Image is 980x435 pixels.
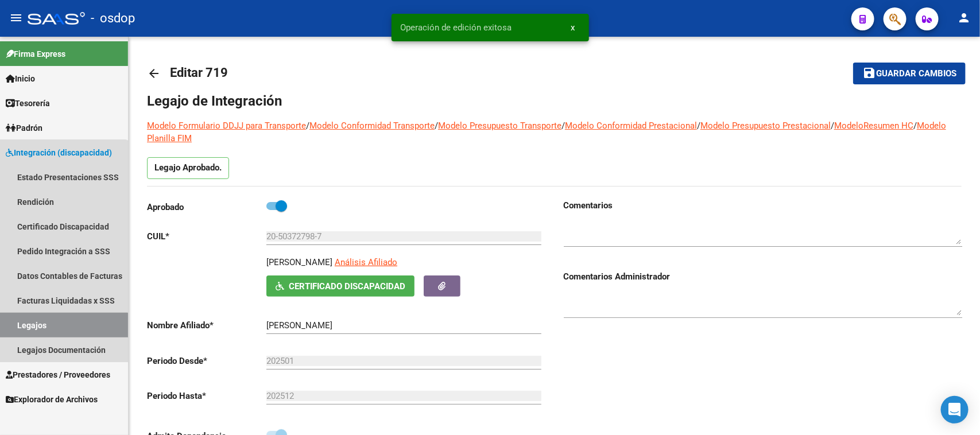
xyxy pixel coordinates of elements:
h3: Comentarios [564,199,962,212]
p: Nombre Afiliado [147,319,266,332]
mat-icon: person [957,11,971,25]
p: Legajo Aprobado. [147,157,229,179]
span: Integración (discapacidad) [6,146,112,159]
span: Operación de edición exitosa [401,22,512,33]
a: Modelo Presupuesto Transporte [438,121,561,131]
a: ModeloResumen HC [834,121,913,131]
button: Certificado Discapacidad [266,275,415,297]
span: x [571,22,575,33]
mat-icon: save [862,66,876,80]
p: Periodo Hasta [147,390,266,402]
h3: Comentarios Administrador [564,270,962,283]
span: Análisis Afiliado [335,257,397,267]
span: Certificado Discapacidad [289,281,405,292]
a: Modelo Conformidad Prestacional [565,121,697,131]
p: CUIL [147,230,266,243]
span: - osdop [91,6,135,31]
mat-icon: arrow_back [147,67,161,80]
span: Tesorería [6,97,50,110]
a: Modelo Conformidad Transporte [309,121,435,131]
span: Editar 719 [170,65,228,80]
button: Guardar cambios [853,63,966,84]
a: Modelo Formulario DDJJ para Transporte [147,121,306,131]
a: Modelo Presupuesto Prestacional [700,121,831,131]
span: Inicio [6,72,35,85]
span: Padrón [6,122,42,134]
h1: Legajo de Integración [147,92,962,110]
span: Firma Express [6,48,65,60]
span: Guardar cambios [876,69,956,79]
div: Open Intercom Messenger [941,396,969,424]
button: x [562,17,584,38]
span: Explorador de Archivos [6,393,98,406]
mat-icon: menu [9,11,23,25]
p: Aprobado [147,201,266,213]
span: Prestadores / Proveedores [6,368,110,381]
p: Periodo Desde [147,355,266,367]
p: [PERSON_NAME] [266,256,332,269]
